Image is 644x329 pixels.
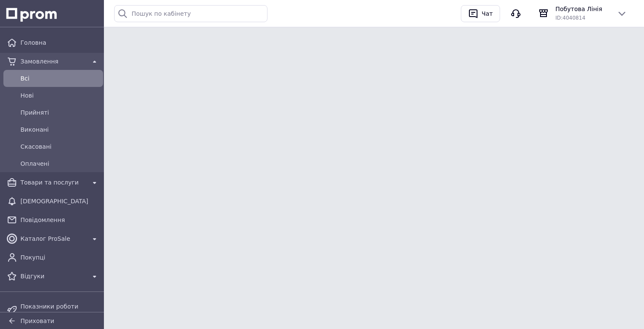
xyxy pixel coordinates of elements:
[20,216,100,224] span: Повідомлення
[555,5,610,13] span: Побутова Лінія
[20,57,86,66] span: Замовлення
[20,91,100,100] span: Нові
[20,302,100,319] span: Показники роботи компанії
[20,253,100,262] span: Покупці
[20,74,100,83] span: Всi
[461,5,500,22] button: Чат
[20,234,86,243] span: Каталог ProSale
[20,125,100,134] span: Виконані
[20,272,86,280] span: Відгуки
[20,159,100,168] span: Оплачені
[480,7,494,20] div: Чат
[555,15,585,21] span: ID: 4040814
[114,5,267,22] input: Пошук по кабінету
[20,317,54,324] span: Приховати
[20,178,86,187] span: Товари та послуги
[20,108,100,117] span: Прийняті
[20,38,100,47] span: Головна
[20,197,100,205] span: [DEMOGRAPHIC_DATA]
[20,142,100,151] span: Скасовані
